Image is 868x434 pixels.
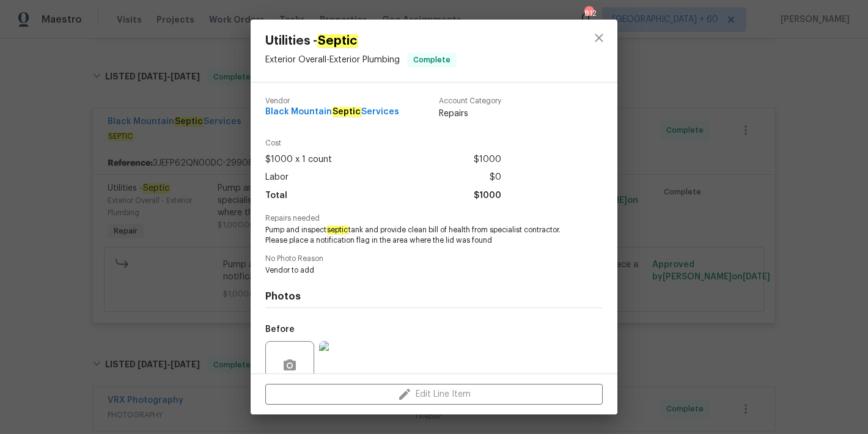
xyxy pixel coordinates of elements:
span: Pump and inspect tank and provide clean bill of health from specialist contractor. Please place a... [265,225,569,246]
span: Vendor [265,97,399,105]
span: $0 [490,169,501,186]
h5: Before [265,325,295,334]
em: septic [326,226,348,234]
span: $1000 x 1 count [265,151,332,169]
span: Repairs [439,108,501,120]
span: Cost [265,139,501,147]
span: $1000 [474,151,501,169]
span: Exterior Overall - Exterior Plumbing [265,56,400,64]
span: Repairs needed [265,215,603,223]
span: Black Mountain Services [265,108,399,117]
span: Labor [265,169,289,186]
span: Vendor to add [265,265,569,276]
em: Septic [332,107,361,117]
span: Complete [408,54,455,66]
button: close [584,23,614,53]
span: Total [265,187,287,205]
h4: Photos [265,290,603,303]
span: No Photo Reason [265,255,603,263]
em: Septic [317,34,358,48]
span: Account Category [439,97,501,105]
div: 812 [584,7,593,20]
span: Utilities - [265,34,457,48]
span: $1000 [474,187,501,205]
